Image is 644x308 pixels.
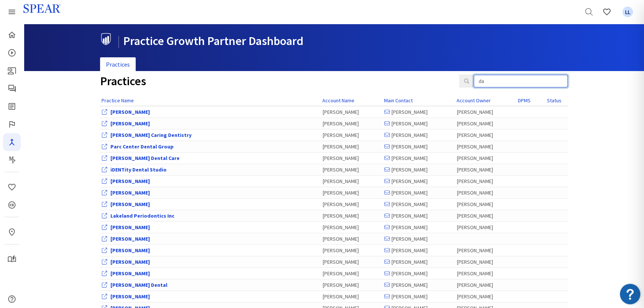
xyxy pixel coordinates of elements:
a: Account Owner [457,97,491,104]
a: Navigator Pro [3,133,21,151]
div: [PERSON_NAME] [457,120,515,127]
div: [PERSON_NAME] [457,270,515,277]
div: [PERSON_NAME] [384,108,453,116]
div: [PERSON_NAME] [457,224,515,231]
a: View Office Dashboard [110,143,174,150]
div: [PERSON_NAME] [457,108,515,116]
div: [PERSON_NAME] [384,281,453,289]
span: | [117,33,120,48]
div: [PERSON_NAME] [323,200,381,208]
div: [PERSON_NAME] [323,120,381,127]
a: Faculty Club Elite [3,115,21,133]
a: DPMS [518,97,531,104]
div: [PERSON_NAME] [457,189,515,196]
div: [PERSON_NAME] [457,258,515,266]
a: View Office Dashboard [110,155,180,161]
a: View Office Dashboard [110,247,150,254]
div: [PERSON_NAME] [323,166,381,173]
span: LL [622,7,633,17]
a: Practice Name [102,97,134,104]
div: [PERSON_NAME] [384,189,453,196]
div: [PERSON_NAME] [384,120,453,127]
a: View Office Dashboard [110,109,150,115]
div: [PERSON_NAME] [384,131,453,139]
a: View Office Dashboard [110,189,150,196]
input: Search Practices [474,75,568,87]
div: [PERSON_NAME] [323,177,381,185]
div: [PERSON_NAME] [457,200,515,208]
div: [PERSON_NAME] [457,154,515,162]
div: [PERSON_NAME] [457,293,515,300]
div: [PERSON_NAME] [323,247,381,254]
div: [PERSON_NAME] [323,281,381,289]
div: [PERSON_NAME] [457,166,515,173]
div: [PERSON_NAME] [457,281,515,289]
a: View Office Dashboard [110,259,150,265]
div: [PERSON_NAME] [323,108,381,116]
a: View Office Dashboard [110,178,150,185]
a: Favorites [619,3,637,21]
div: [PERSON_NAME] [323,131,381,139]
div: [PERSON_NAME] [384,258,453,266]
a: Search [580,3,598,21]
img: Resource Center badge [620,284,640,304]
div: [PERSON_NAME] [457,247,515,254]
a: CE Credits [3,196,21,214]
a: Spear Products [3,3,21,21]
div: [PERSON_NAME] [384,270,453,277]
a: In-Person & Virtual [3,223,21,241]
div: [PERSON_NAME] [384,293,453,300]
h1: Practices [100,75,448,88]
a: Favorites [3,178,21,196]
a: Spear Digest [3,97,21,115]
a: View Office Dashboard [110,201,150,208]
a: Home [3,26,21,44]
a: Status [547,97,561,104]
a: Masters Program [3,151,21,169]
div: [PERSON_NAME] [457,177,515,185]
a: View Office Dashboard [110,293,150,300]
a: View Office Dashboard [110,166,167,173]
a: Practices [100,57,136,72]
div: [PERSON_NAME] [323,235,381,243]
a: View Office Dashboard [110,282,167,288]
div: [PERSON_NAME] [323,212,381,219]
a: View Office Dashboard [110,212,174,219]
div: [PERSON_NAME] [384,177,453,185]
a: Main Contact [384,97,413,104]
div: [PERSON_NAME] [323,224,381,231]
div: [PERSON_NAME] [323,258,381,266]
div: [PERSON_NAME] [323,293,381,300]
div: [PERSON_NAME] [323,154,381,162]
a: Favorites [598,3,616,21]
a: View Office Dashboard [110,235,150,242]
div: [PERSON_NAME] [323,143,381,150]
a: Help [3,290,21,308]
div: [PERSON_NAME] [323,189,381,196]
a: View Office Dashboard [110,224,150,231]
a: My Study Club [3,250,21,268]
div: [PERSON_NAME] [384,224,453,231]
div: [PERSON_NAME] [384,154,453,162]
a: Spear Talk [3,80,21,97]
div: [PERSON_NAME] [457,212,515,219]
h1: Practice Growth Partner Dashboard [100,33,562,48]
a: Patient Education [3,62,21,80]
div: [PERSON_NAME] [384,247,453,254]
div: [PERSON_NAME] [384,200,453,208]
div: [PERSON_NAME] [384,235,453,243]
a: View Office Dashboard [110,132,191,138]
div: [PERSON_NAME] [384,143,453,150]
div: [PERSON_NAME] [323,270,381,277]
div: [PERSON_NAME] [457,143,515,150]
div: [PERSON_NAME] [457,131,515,139]
a: View Office Dashboard [110,270,150,277]
button: Open Resource Center [620,284,640,304]
div: [PERSON_NAME] [384,166,453,173]
div: [PERSON_NAME] [384,212,453,219]
a: Courses [3,44,21,62]
a: View Office Dashboard [110,120,150,127]
a: Account Name [322,97,354,104]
